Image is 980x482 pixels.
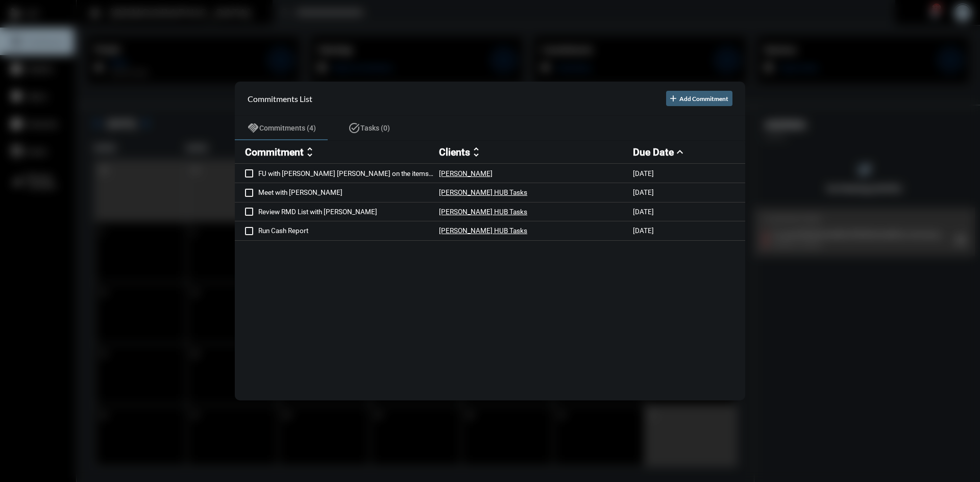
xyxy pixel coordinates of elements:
[633,208,654,216] p: [DATE]
[348,122,360,134] mat-icon: task_alt
[258,188,439,196] p: Meet with [PERSON_NAME]
[439,146,470,158] h2: Clients
[439,188,527,196] p: [PERSON_NAME] HUB Tasks
[259,124,316,132] span: Commitments (4)
[304,146,316,158] mat-icon: unfold_more
[248,94,312,104] h2: Commitments List
[439,226,527,235] p: [PERSON_NAME] HUB Tasks
[666,91,732,106] button: Add Commitment
[439,169,493,177] p: [PERSON_NAME]
[633,188,654,196] p: [DATE]
[439,208,527,216] p: [PERSON_NAME] HUB Tasks
[245,146,304,158] h2: Commitment
[633,146,674,158] h2: Due Date
[360,124,390,132] span: Tasks (0)
[633,169,654,177] p: [DATE]
[258,208,439,216] p: Review RMD List with [PERSON_NAME]
[674,146,686,158] mat-icon: expand_less
[258,169,439,177] p: FU with [PERSON_NAME] [PERSON_NAME] on the items sent
[668,93,678,104] mat-icon: add
[247,122,259,134] mat-icon: handshake
[470,146,482,158] mat-icon: unfold_more
[633,226,654,235] p: [DATE]
[258,226,439,235] p: Run Cash Report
